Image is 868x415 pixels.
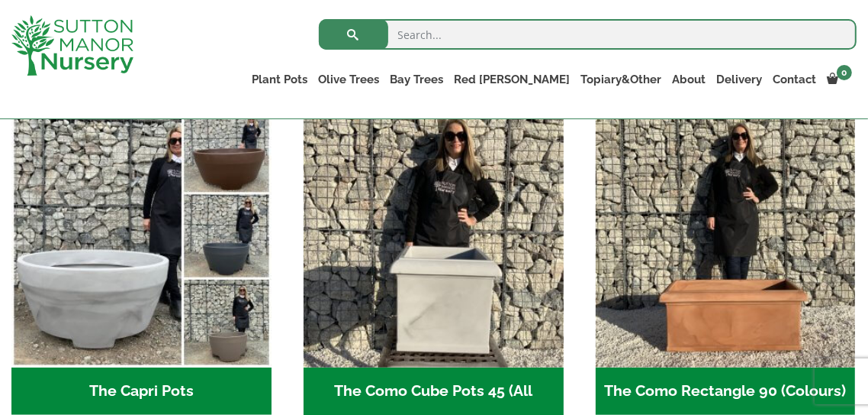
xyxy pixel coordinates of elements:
[596,107,856,368] img: The Como Rectangle 90 (Colours)
[313,69,384,90] a: Olive Trees
[667,69,711,90] a: About
[11,15,133,76] img: logo
[575,69,667,90] a: Topiary&Other
[596,368,856,415] h2: The Como Rectangle 90 (Colours)
[11,107,272,368] img: The Capri Pots
[304,107,564,368] img: The Como Cube Pots 45 (All Colours)
[448,69,575,90] a: Red [PERSON_NAME]
[596,107,856,414] a: Visit product category The Como Rectangle 90 (Colours)
[246,69,313,90] a: Plant Pots
[384,69,448,90] a: Bay Trees
[11,107,272,414] a: Visit product category The Capri Pots
[767,69,821,90] a: Contact
[711,69,767,90] a: Delivery
[11,368,272,415] h2: The Capri Pots
[837,65,852,80] span: 0
[821,69,857,90] a: 0
[319,19,857,50] input: Search...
